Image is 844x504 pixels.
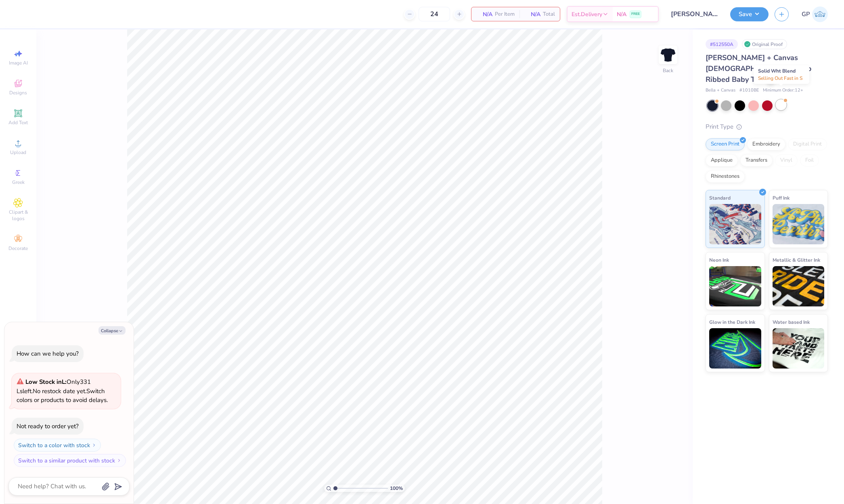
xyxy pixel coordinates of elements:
img: Switch to a similar product with stock [117,458,121,463]
div: Original Proof [742,39,787,49]
img: Germaine Penalosa [812,6,828,22]
span: # 1010BE [739,87,759,94]
span: Clipart & logos [4,209,32,222]
img: Switch to a color with stock [92,443,96,448]
span: N/A [524,10,540,19]
span: Upload [10,149,26,156]
span: Selling Out Fast in S [758,75,802,81]
div: Solid Wht Blend [754,65,809,84]
button: Save [730,7,769,21]
span: N/A [617,10,626,19]
span: Standard [709,194,731,202]
span: 100 % [390,485,403,492]
span: Per Item [495,10,515,19]
button: Switch to a color with stock [14,439,101,452]
div: How can we help you? [17,350,79,358]
span: Image AI [9,60,28,66]
span: Only 331 Ls left. Switch colors or products to avoid delays. [17,378,108,404]
div: Back [663,67,673,74]
img: Back [660,47,676,63]
img: Puff Ink [773,204,825,244]
div: Print Type [706,122,828,131]
button: Switch to a similar product with stock [14,454,126,467]
span: GP [802,10,810,19]
span: [PERSON_NAME] + Canvas [DEMOGRAPHIC_DATA]' Micro Ribbed Baby Tee [706,53,811,84]
div: Rhinestones [706,171,745,183]
img: Water based Ink [773,328,825,369]
span: Metallic & Glitter Ink [773,256,820,264]
input: – – [419,7,450,21]
span: Water based Ink [773,318,810,326]
img: Neon Ink [709,266,761,306]
span: Minimum Order: 12 + [763,87,803,94]
span: Total [543,10,555,19]
button: Collapse [98,326,126,335]
div: Screen Print [706,138,745,150]
span: Glow in the Dark Ink [709,318,755,326]
span: No restock date yet. [33,387,86,395]
div: Not ready to order yet? [17,422,79,430]
img: Metallic & Glitter Ink [773,266,825,306]
a: GP [802,6,828,22]
span: Puff Ink [773,194,790,202]
input: Untitled Design [665,6,724,22]
span: N/A [476,10,492,19]
span: Add Text [8,119,28,126]
div: Embroidery [747,138,785,150]
span: Decorate [8,245,28,252]
div: Digital Print [788,138,827,150]
span: Bella + Canvas [706,87,735,94]
span: FREE [631,11,640,17]
div: # 512550A [706,39,738,49]
div: Transfers [740,154,773,167]
div: Foil [800,154,819,167]
span: Neon Ink [709,256,729,264]
img: Standard [709,204,761,244]
span: Est. Delivery [572,10,602,19]
span: Greek [12,179,25,185]
div: Applique [706,154,738,167]
strong: Low Stock in L : [25,378,67,386]
span: Designs [9,90,27,96]
div: Vinyl [775,154,798,167]
img: Glow in the Dark Ink [709,328,761,369]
